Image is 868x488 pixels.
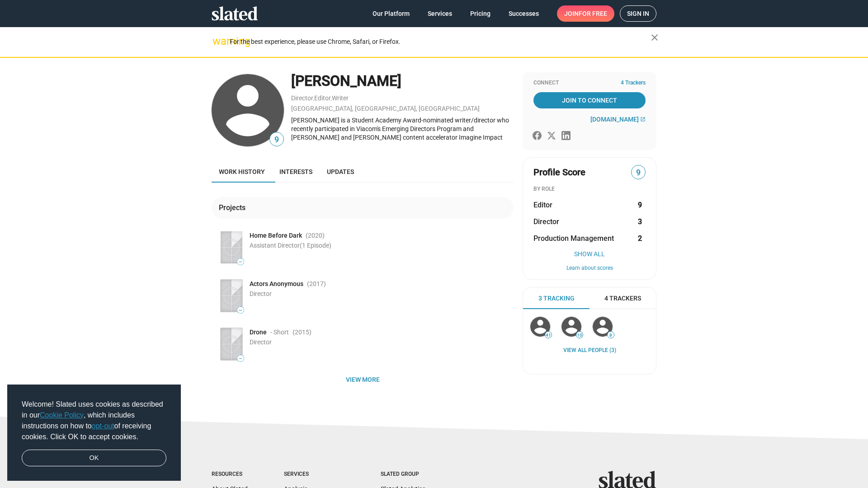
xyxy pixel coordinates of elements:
[365,5,417,22] a: Our Platform
[219,371,506,388] span: View more
[212,471,248,478] div: Resources
[557,5,614,22] a: Joinfor free
[627,6,649,21] span: Sign in
[509,5,539,22] span: Successes
[463,5,498,22] a: Pricing
[219,203,249,212] div: Projects
[284,471,344,478] div: Services
[250,280,303,288] span: Actors Anonymous
[420,5,459,22] a: Services
[291,94,313,102] a: Director
[632,167,645,179] span: 9
[212,36,223,47] mat-icon: warning
[533,200,552,210] span: Editor
[306,231,325,240] span: (2020 )
[272,161,320,183] a: Interests
[533,92,646,108] a: Join To Connect
[320,161,361,183] a: Updates
[327,168,354,175] span: Updates
[533,250,646,258] button: Show All
[545,333,552,338] span: 41
[250,328,267,337] span: Drone
[638,200,642,210] strong: 9
[563,347,616,354] a: View all People (3)
[608,333,614,338] span: 8
[92,422,114,430] a: opt-out
[373,5,410,22] span: Our Platform
[250,338,272,346] span: Director
[291,71,514,91] div: [PERSON_NAME]
[590,116,646,123] a: [DOMAIN_NAME]
[640,117,646,122] mat-icon: open_in_new
[649,32,660,43] mat-icon: close
[22,399,166,442] span: Welcome! Slated uses cookies as described in our , which includes instructions on how to of recei...
[314,94,331,102] a: Editor
[576,333,583,338] span: 10
[40,411,84,419] a: Cookie Policy
[237,259,244,264] span: —
[533,234,614,243] span: Production Management
[212,371,514,388] button: View more
[579,5,607,22] span: for free
[313,96,314,101] span: ,
[270,134,283,146] span: 9
[564,5,607,22] span: Join
[291,116,514,141] div: [PERSON_NAME] is a Student Academy Award-nominated writer/director who recently participated in V...
[533,166,585,178] span: Profile Score
[212,161,272,183] a: Work history
[538,294,575,303] span: 3 Tracking
[620,5,656,22] a: Sign in
[250,231,302,240] span: Home Before Dark
[307,280,326,288] span: (2017 )
[7,385,181,481] div: cookieconsent
[604,294,641,303] span: 4 Trackers
[381,471,442,478] div: Slated Group
[590,116,639,123] span: [DOMAIN_NAME]
[270,328,289,337] span: - Short
[22,450,166,467] a: dismiss cookie message
[250,242,331,249] span: Assistant Director
[533,80,646,87] div: Connect
[621,80,646,87] span: 4 Trackers
[219,168,265,175] span: Work history
[237,308,244,313] span: —
[291,105,480,112] a: [GEOGRAPHIC_DATA], [GEOGRAPHIC_DATA], [GEOGRAPHIC_DATA]
[638,217,642,226] strong: 3
[230,36,651,48] div: For the best experience, please use Chrome, Safari, or Firefox.
[332,94,349,102] a: Writer
[300,242,331,249] span: (1 Episode)
[237,356,244,361] span: —
[331,96,332,101] span: ,
[533,217,559,226] span: Director
[501,5,546,22] a: Successes
[292,328,311,337] span: (2015 )
[250,290,272,297] span: Director
[535,92,644,108] span: Join To Connect
[638,234,642,243] strong: 2
[470,5,491,22] span: Pricing
[279,168,312,175] span: Interests
[533,265,646,272] button: Learn about scores
[533,186,646,193] div: BY ROLE
[428,5,452,22] span: Services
